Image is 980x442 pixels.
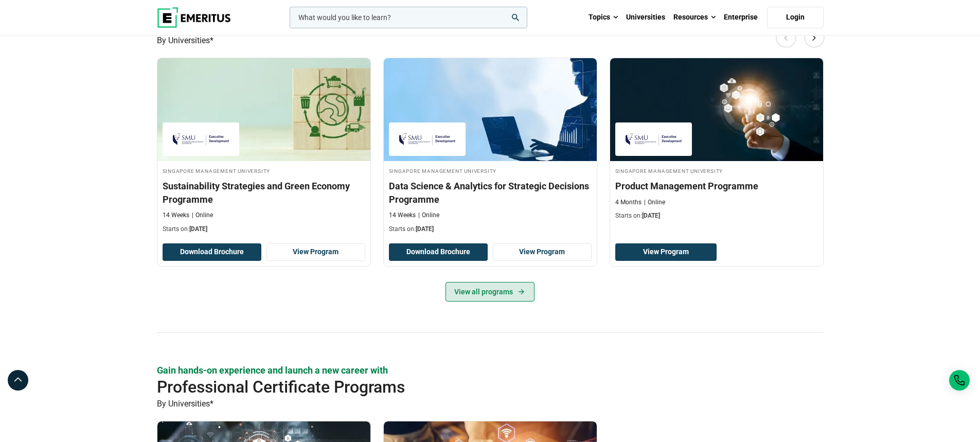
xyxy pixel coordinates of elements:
h2: Professional Certificate Programs [157,377,757,397]
h3: Sustainability Strategies and Green Economy Programme [163,180,365,205]
a: View Program [266,243,365,261]
img: Data Science & Analytics for Strategic Decisions Programme | Online Data Science and Analytics Co... [384,58,597,161]
button: Next [804,27,825,47]
p: 14 Weeks [163,211,189,220]
span: [DATE] [189,225,207,233]
img: Singapore Management University [394,128,461,151]
a: Data Science and Analytics Course by Singapore Management University - September 30, 2025 Singapo... [384,58,597,239]
h4: Singapore Management University [163,166,365,175]
p: Starts on: [615,211,818,220]
p: 14 Weeks [389,211,416,220]
button: Download Brochure [163,243,261,261]
p: By Universities* [157,34,824,47]
span: [DATE] [416,225,434,233]
p: Online [418,211,439,220]
p: Online [644,198,665,207]
a: Login [767,7,824,28]
input: woocommerce-product-search-field-0 [290,7,527,28]
p: Online [192,211,213,220]
a: View all programs [446,282,534,302]
img: Singapore Management University [168,128,235,151]
p: 4 Months [615,198,642,207]
span: [DATE] [642,212,660,219]
button: Previous [776,27,796,47]
a: Product Design and Innovation Course by Singapore Management University - September 30, 2025 Sing... [610,58,823,226]
img: Singapore Management University [620,128,687,151]
h3: Product Management Programme [615,180,818,192]
h4: Singapore Management University [389,166,592,175]
a: Sustainability Course by Singapore Management University - September 30, 2025 Singapore Managemen... [157,58,370,239]
button: Download Brochure [389,243,488,261]
a: View Program [493,243,592,261]
a: View Program [615,243,717,261]
p: Starts on: [389,225,592,234]
p: By Universities* [157,397,824,411]
h4: Singapore Management University [615,166,818,175]
h3: Data Science & Analytics for Strategic Decisions Programme [389,180,592,205]
p: Gain hands-on experience and launch a new career with [157,364,824,377]
img: Product Management Programme | Online Product Design and Innovation Course [610,58,823,161]
img: Sustainability Strategies and Green Economy Programme | Online Sustainability Course [157,58,370,161]
p: Starts on: [163,225,365,234]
